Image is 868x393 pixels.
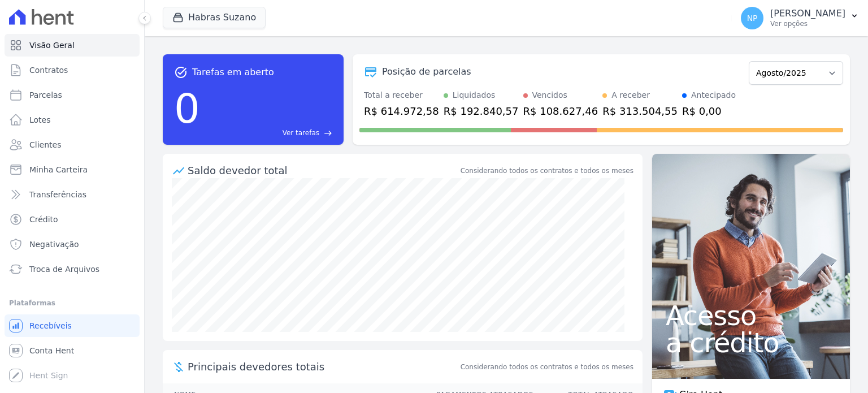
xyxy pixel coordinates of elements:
[5,133,140,156] a: Clientes
[364,103,439,119] div: R$ 614.972,58
[770,8,845,19] p: [PERSON_NAME]
[205,128,332,138] a: Ver tarefas east
[324,129,332,137] span: east
[444,103,519,119] div: R$ 192.840,57
[747,14,758,22] span: NP
[5,314,140,337] a: Recebíveis
[29,114,51,126] span: Lotes
[29,164,88,175] span: Minha Carteira
[666,329,836,356] span: a crédito
[192,66,274,79] span: Tarefas em aberto
[29,214,58,225] span: Crédito
[5,158,140,181] a: Minha Carteira
[666,302,836,329] span: Acesso
[523,103,598,119] div: R$ 108.627,46
[29,40,75,51] span: Visão Geral
[188,163,458,178] div: Saldo devedor total
[5,258,140,280] a: Troca de Arquivos
[691,89,736,101] div: Antecipado
[29,89,62,101] span: Parcelas
[461,166,633,176] div: Considerando todos os contratos e todos os meses
[5,84,140,106] a: Parcelas
[163,7,266,28] button: Habras Suzano
[29,139,61,150] span: Clientes
[9,296,135,310] div: Plataformas
[5,59,140,81] a: Contratos
[611,89,650,101] div: A receber
[174,79,200,138] div: 0
[29,239,79,250] span: Negativação
[29,345,74,356] span: Conta Hent
[732,2,868,34] button: NP [PERSON_NAME] Ver opções
[188,359,458,374] span: Principais devedores totais
[5,183,140,206] a: Transferências
[5,233,140,256] a: Negativação
[453,89,496,101] div: Liquidados
[770,19,845,28] p: Ver opções
[5,208,140,231] a: Crédito
[364,89,439,101] div: Total a receber
[602,103,678,119] div: R$ 313.504,55
[174,66,188,79] span: task_alt
[29,320,72,331] span: Recebíveis
[682,103,736,119] div: R$ 0,00
[5,34,140,57] a: Visão Geral
[283,128,319,138] span: Ver tarefas
[29,189,86,200] span: Transferências
[29,264,99,275] span: Troca de Arquivos
[382,65,471,79] div: Posição de parcelas
[5,109,140,131] a: Lotes
[532,89,567,101] div: Vencidos
[5,339,140,362] a: Conta Hent
[29,64,68,76] span: Contratos
[461,362,633,372] span: Considerando todos os contratos e todos os meses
